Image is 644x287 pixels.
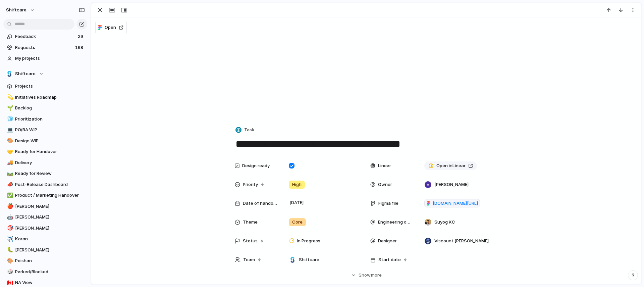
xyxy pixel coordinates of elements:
[434,219,455,226] span: Suyog KC
[78,33,85,40] span: 29
[15,225,85,232] span: [PERSON_NAME]
[234,125,256,135] button: Task
[3,158,87,168] a: 🚚Delivery
[15,269,85,275] span: Parked/Blocked
[7,148,12,156] div: 🤝
[15,44,73,51] span: Requests
[15,83,85,90] span: Projects
[3,92,87,102] div: 💫Initiatives Roadmap
[7,268,12,276] div: 🎲
[6,192,13,199] button: ✅
[288,199,306,207] span: [DATE]
[6,203,13,210] button: 🍎
[6,170,13,177] button: 🛤️
[95,21,127,34] button: Open
[15,94,85,101] span: Initiatives Roadmap
[6,257,13,264] button: 🎨
[297,238,320,244] span: In Progress
[15,279,85,286] span: NA View
[424,199,480,208] a: [DOMAIN_NAME][URL]
[243,256,255,263] span: Team
[3,147,87,157] a: 🤝Ready for Handover
[7,104,12,112] div: 🌱
[7,246,12,254] div: 🐛
[6,181,13,188] button: 📣
[6,94,13,101] button: 💫
[3,136,87,146] a: 🎨Design WIP
[15,214,85,221] span: [PERSON_NAME]
[3,256,87,266] a: 🎨Peishan
[6,269,13,275] button: 🎲
[15,33,76,40] span: Feedback
[243,219,258,226] span: Theme
[433,200,478,207] span: [DOMAIN_NAME][URL]
[7,126,12,134] div: 💻
[15,203,85,210] span: [PERSON_NAME]
[15,116,85,123] span: Prioritization
[7,213,12,221] div: 🤖
[15,138,85,144] span: Design WIP
[6,7,26,13] span: shiftcare
[3,114,87,124] a: 🧊Prioritization
[299,256,319,263] span: Shiftcare
[15,70,36,77] span: Shiftcare
[7,137,12,145] div: 🎨
[378,162,391,169] span: Linear
[3,223,87,233] a: 🎯[PERSON_NAME]
[15,148,85,155] span: Ready for Handover
[378,219,413,226] span: Engineering owner
[105,24,116,31] span: Open
[3,190,87,200] a: ✅Product / Marketing Handover
[7,93,12,101] div: 💫
[15,257,85,264] span: Peishan
[3,267,87,277] a: 🎲Parked/Blocked
[6,116,13,123] button: 🧊
[235,269,498,281] button: Showmore
[243,200,278,207] span: Date of handover
[3,103,87,113] a: 🌱Backlog
[3,245,87,255] a: 🐛[PERSON_NAME]
[7,202,12,210] div: 🍎
[243,238,258,244] span: Status
[434,181,469,188] span: [PERSON_NAME]
[7,115,12,123] div: 🧊
[6,148,13,155] button: 🤝
[75,44,85,51] span: 168
[6,214,13,221] button: 🤖
[15,181,85,188] span: Post-Release Dashboard
[15,236,85,242] span: Karan
[15,55,85,62] span: My projects
[359,272,371,279] span: Show
[244,127,254,133] span: Task
[6,105,13,111] button: 🌱
[6,225,13,232] button: 🎯
[7,192,12,199] div: ✅
[424,161,477,170] a: Open inLinear
[436,162,466,169] span: Open in Linear
[15,159,85,166] span: Delivery
[3,234,87,244] a: ✈️Karan
[7,181,12,188] div: 📣
[6,236,13,242] button: ✈️
[3,32,87,42] a: Feedback29
[15,170,85,177] span: Ready for Review
[15,247,85,253] span: [PERSON_NAME]
[15,105,85,111] span: Backlog
[7,235,12,243] div: ✈️
[3,81,87,91] a: Projects
[3,43,87,53] a: Requests168
[3,180,87,190] div: 📣Post-Release Dashboard
[243,181,258,188] span: Priority
[3,212,87,222] a: 🤖[PERSON_NAME]
[3,169,87,179] div: 🛤️Ready for Review
[378,181,392,188] span: Owner
[7,224,12,232] div: 🎯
